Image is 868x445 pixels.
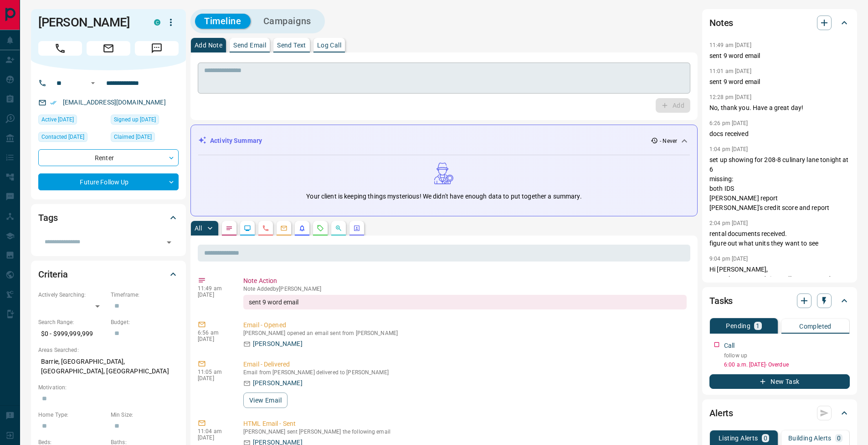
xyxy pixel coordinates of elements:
[111,291,179,299] p: Timeframe:
[709,12,850,34] div: Notes
[243,320,687,330] p: Email - Opened
[253,339,303,349] p: [PERSON_NAME]
[38,115,106,127] div: Tue Apr 25 2023
[724,341,735,351] p: Call
[660,137,677,145] p: - Never
[38,210,57,225] h2: Tags
[38,291,106,299] p: Actively Searching:
[243,276,687,286] p: Note Action
[709,120,748,126] p: 6:26 pm [DATE]
[198,435,230,441] p: [DATE]
[709,16,733,30] h2: Notes
[195,42,222,48] p: Add Note
[114,132,152,141] span: Claimed [DATE]
[243,286,687,292] p: Note Added by [PERSON_NAME]
[317,42,341,48] p: Log Call
[198,428,230,435] p: 11:04 am
[233,42,266,48] p: Send Email
[709,290,850,312] div: Tasks
[243,369,687,376] p: Email from [PERSON_NAME] delivered to [PERSON_NAME]
[38,132,106,145] div: Wed May 15 2024
[709,129,850,139] p: docs received
[38,383,179,392] p: Motivation:
[50,99,56,106] svg: Email Verified
[198,285,230,292] p: 11:49 am
[709,374,850,389] button: New Task
[709,406,733,420] h2: Alerts
[262,225,269,232] svg: Calls
[195,225,202,231] p: All
[709,402,850,424] div: Alerts
[195,14,251,29] button: Timeline
[353,225,360,232] svg: Agent Actions
[254,14,320,29] button: Campaigns
[198,336,230,342] p: [DATE]
[335,225,342,232] svg: Opportunities
[709,229,850,248] p: rental documents received. figure out what units they want to see
[243,393,288,408] button: View Email
[63,99,166,106] a: [EMAIL_ADDRESS][DOMAIN_NAME]
[111,115,179,127] div: Wed Feb 22 2023
[111,132,179,145] div: Wed Mar 15 2023
[87,41,130,56] span: Email
[198,375,230,382] p: [DATE]
[709,146,748,152] p: 1:04 pm [DATE]
[244,225,251,232] svg: Lead Browsing Activity
[111,318,179,326] p: Budget:
[837,435,841,441] p: 0
[709,94,751,100] p: 12:28 pm [DATE]
[709,265,850,351] p: Hi [PERSON_NAME], Hope that you are doing well. Just wanted to check in with you and let you know...
[709,220,748,226] p: 2:04 pm [DATE]
[38,267,68,282] h2: Criteria
[764,435,767,441] p: 0
[111,411,179,419] p: Min Size:
[210,136,262,146] p: Activity Summary
[87,78,98,89] button: Open
[154,19,160,26] div: condos.ca
[38,354,179,379] p: Barrie, [GEOGRAPHIC_DATA], [GEOGRAPHIC_DATA], [GEOGRAPHIC_DATA]
[243,360,687,369] p: Email - Delivered
[226,225,233,232] svg: Notes
[38,173,179,190] div: Future Follow Up
[243,330,687,336] p: [PERSON_NAME] opened an email sent from [PERSON_NAME]
[724,361,850,369] p: 6:00 a.m. [DATE] - Overdue
[198,330,230,336] p: 6:56 am
[709,42,751,48] p: 11:49 am [DATE]
[277,42,306,48] p: Send Text
[135,41,179,56] span: Message
[38,149,179,166] div: Renter
[38,41,82,56] span: Call
[38,346,179,354] p: Areas Searched:
[38,207,179,229] div: Tags
[41,132,84,141] span: Contacted [DATE]
[243,295,687,309] div: sent 9 word email
[709,103,850,113] p: No, thank you. Have a great day!
[198,369,230,375] p: 11:05 am
[38,263,179,285] div: Criteria
[243,429,687,435] p: [PERSON_NAME] sent [PERSON_NAME] the following email
[38,15,140,30] h1: [PERSON_NAME]
[280,225,288,232] svg: Emails
[726,323,750,329] p: Pending
[243,419,687,429] p: HTML Email - Sent
[799,323,832,330] p: Completed
[709,77,850,87] p: sent 9 word email
[709,256,748,262] p: 9:04 pm [DATE]
[38,411,106,419] p: Home Type:
[38,318,106,326] p: Search Range:
[709,68,751,74] p: 11:01 am [DATE]
[198,292,230,298] p: [DATE]
[163,236,175,249] button: Open
[724,351,850,360] p: follow up
[114,115,156,124] span: Signed up [DATE]
[38,326,106,341] p: $0 - $999,999,999
[709,155,850,213] p: set up showing for 208-8 culinary lane tonight at 6 missing: both IDS [PERSON_NAME] report [PERSO...
[756,323,760,329] p: 1
[298,225,306,232] svg: Listing Alerts
[306,192,581,201] p: Your client is keeping things mysterious! We didn't have enough data to put together a summary.
[41,115,74,124] span: Active [DATE]
[317,225,324,232] svg: Requests
[198,132,690,149] div: Activity Summary- Never
[253,378,303,388] p: [PERSON_NAME]
[709,293,733,308] h2: Tasks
